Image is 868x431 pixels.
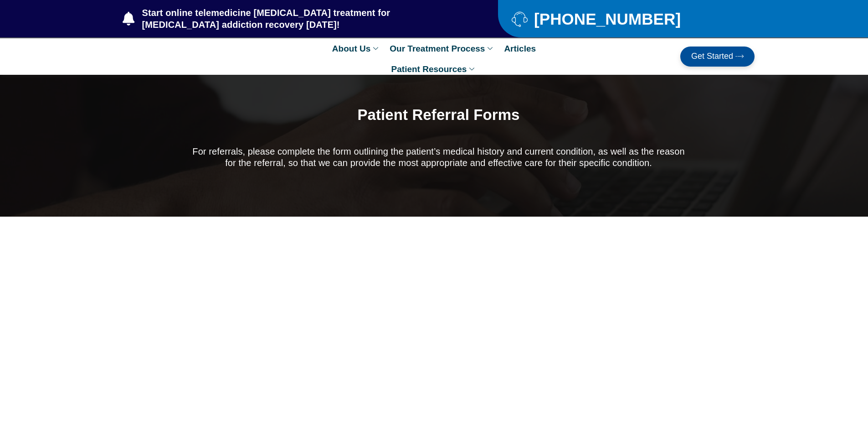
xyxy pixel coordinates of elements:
a: Articles [499,38,540,59]
span: Start online telemedicine [MEDICAL_DATA] treatment for [MEDICAL_DATA] addiction recovery [DATE]! [140,7,462,31]
span: [PHONE_NUMBER] [532,13,681,25]
a: Get Started [680,47,755,67]
p: For referrals, please complete the form outlining the patient’s medical history and current condi... [186,146,690,169]
a: Our Treatment Process [385,38,499,59]
a: Patient Resources [387,59,482,79]
a: [PHONE_NUMBER] [512,11,732,27]
span: Get Started [691,52,733,61]
h1: Patient Referral Forms [186,107,690,123]
a: About Us [328,38,385,59]
a: Start online telemedicine [MEDICAL_DATA] treatment for [MEDICAL_DATA] addiction recovery [DATE]! [123,7,462,31]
